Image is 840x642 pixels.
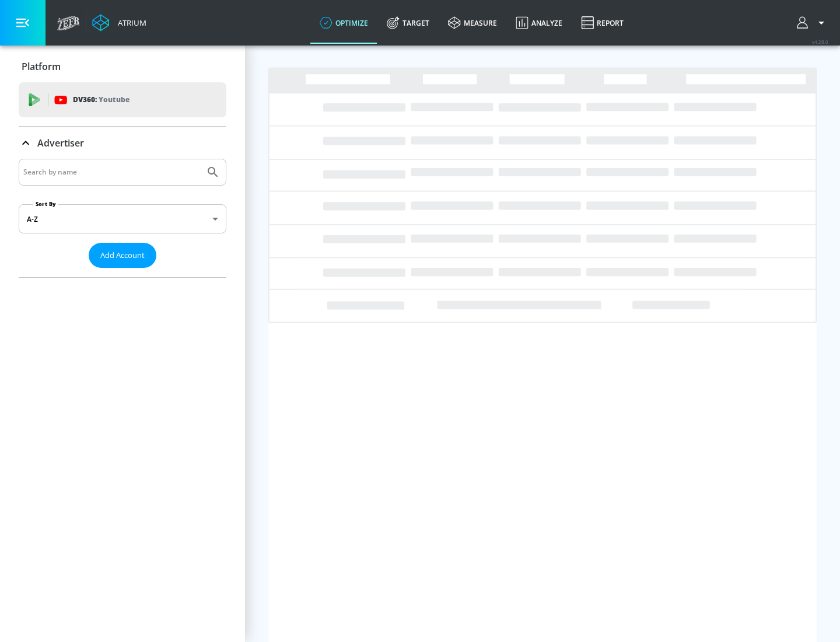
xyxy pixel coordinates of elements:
nav: list of Advertiser [19,268,226,277]
a: Atrium [92,14,146,32]
a: Target [377,2,439,44]
div: Advertiser [19,127,226,159]
div: Atrium [113,18,146,28]
p: Platform [22,60,61,73]
p: Advertiser [37,137,84,149]
span: Add Account [100,249,145,262]
label: Sort By [33,200,58,208]
button: Add Account [89,243,156,268]
div: DV360: Youtube [19,82,226,117]
a: Analyze [506,2,572,44]
a: Report [572,2,633,44]
a: measure [439,2,506,44]
input: Search by name [23,165,200,180]
p: Youtube [99,93,129,106]
div: A-Z [19,204,226,233]
div: Advertiser [19,159,226,277]
div: Platform [19,50,226,83]
p: DV360: [73,93,129,106]
a: optimize [310,2,377,44]
span: v 4.28.0 [812,39,828,45]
